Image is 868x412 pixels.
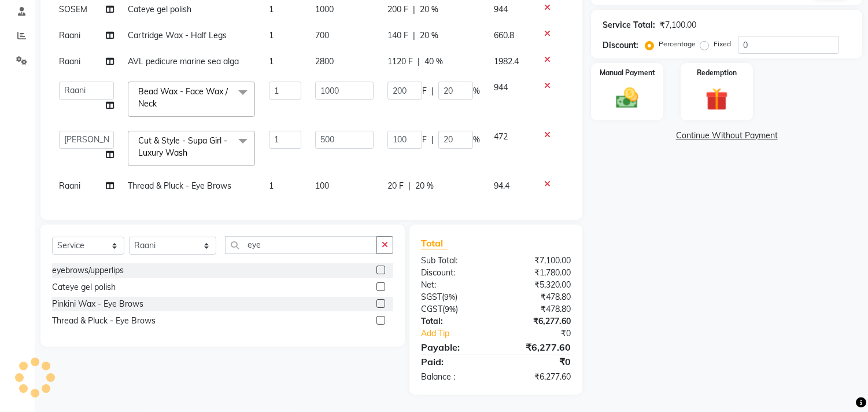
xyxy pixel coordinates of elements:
div: ₹478.80 [496,303,580,315]
span: 9% [444,292,455,301]
span: 140 F [387,30,408,42]
div: ₹0 [510,328,580,340]
span: 1 [269,56,274,67]
span: | [418,56,420,68]
span: F [422,134,427,146]
span: 660.8 [494,30,514,41]
div: ₹7,100.00 [660,19,696,31]
div: ₹6,277.60 [496,315,580,328]
span: Cateye gel polish [128,4,191,14]
img: _cash.svg [609,85,645,111]
span: Raani [59,30,80,41]
span: 9% [445,304,456,314]
div: Payable: [412,340,496,354]
div: Discount: [603,39,638,51]
div: ₹7,100.00 [496,255,580,267]
span: CGST [421,304,442,314]
div: Thread & Pluck - Eye Brows [52,315,156,327]
span: SOSEM [59,4,87,14]
span: | [408,180,411,192]
span: 20 F [387,180,404,192]
div: Paid: [412,355,496,369]
a: Add Tip [412,328,510,340]
span: 40 % [424,56,443,68]
div: Pinkini Wax - Eye Brows [52,298,143,310]
input: Search or Scan [225,236,377,254]
div: Discount: [412,267,496,279]
label: Redemption [697,68,737,78]
div: eyebrows/upperlips [52,264,124,277]
span: | [413,30,415,42]
a: x [157,98,162,109]
span: 944 [494,82,508,93]
div: Total: [412,315,496,328]
div: ( ) [412,303,496,315]
span: 1120 F [387,56,413,68]
label: Manual Payment [600,68,655,78]
div: Cateye gel polish [52,281,116,293]
span: 1 [269,4,274,14]
span: 20 % [415,180,434,192]
span: 1 [269,181,274,191]
div: ₹5,320.00 [496,279,580,291]
label: Fixed [714,39,731,49]
span: 1982.4 [494,56,519,67]
a: Continue Without Payment [593,130,860,142]
span: | [431,85,434,97]
span: 100 [315,181,329,191]
span: Raani [59,56,80,67]
img: _gift.svg [699,85,735,113]
span: Bead Wax - Face Wax / Neck [138,86,228,109]
div: ₹0 [496,355,580,369]
span: % [473,134,480,146]
span: F [422,85,427,97]
span: Raani [59,181,80,191]
div: Balance : [412,371,496,383]
label: Percentage [659,39,696,49]
span: Total [421,237,448,249]
a: x [187,148,193,158]
span: | [431,134,434,146]
span: Cartridge Wax - Half Legs [128,30,227,41]
span: 94.4 [494,181,509,191]
span: | [413,3,415,16]
span: 944 [494,4,508,14]
span: 2800 [315,56,334,67]
span: % [473,85,480,97]
span: Thread & Pluck - Eye Brows [128,181,231,191]
div: ₹478.80 [496,291,580,303]
div: ₹6,277.60 [496,371,580,383]
span: 200 F [387,3,408,16]
div: Service Total: [603,19,655,31]
span: AVL pedicure marine sea alga [128,56,239,67]
div: Net: [412,279,496,291]
span: SGST [421,292,442,302]
div: ₹1,780.00 [496,267,580,279]
div: ( ) [412,291,496,303]
div: Sub Total: [412,255,496,267]
div: ₹6,277.60 [496,340,580,354]
span: 20 % [420,3,438,16]
span: 472 [494,131,508,142]
span: 1 [269,30,274,41]
span: Cut & Style - Supa Girl - Luxury Wash [138,135,227,158]
span: 700 [315,30,329,41]
span: 1000 [315,4,334,14]
span: 20 % [420,30,438,42]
